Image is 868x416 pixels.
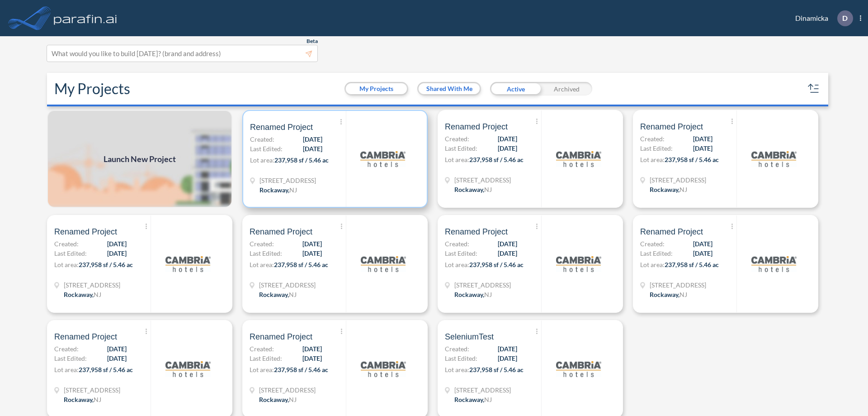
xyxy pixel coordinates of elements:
span: 237,958 sf / 5.46 ac [274,156,329,164]
span: Rockaway , [64,396,94,403]
span: Last Edited: [640,249,673,258]
span: Renamed Project [640,226,703,237]
span: [DATE] [303,134,322,144]
span: NJ [484,396,492,403]
span: Last Edited: [445,249,477,258]
span: [DATE] [107,344,127,354]
span: [DATE] [302,239,322,249]
span: Rockaway , [650,291,679,298]
div: Archived [541,82,592,96]
span: NJ [484,291,492,298]
button: My Projects [346,83,407,94]
span: Renamed Project [640,121,703,132]
span: Rockaway , [650,186,679,193]
span: 321 Mt Hope Ave [259,385,316,395]
img: logo [556,241,601,287]
span: Rockaway , [454,396,484,403]
span: Lot area: [640,261,665,268]
span: [DATE] [498,134,517,143]
span: Lot area: [445,156,469,163]
img: logo [52,9,119,27]
span: [DATE] [302,344,322,354]
span: Lot area: [54,366,79,373]
span: [DATE] [498,239,517,249]
span: Lot area: [445,366,469,373]
span: NJ [94,396,101,403]
div: Rockaway, NJ [650,185,687,194]
span: 237,958 sf / 5.46 ac [665,261,719,268]
span: NJ [679,291,687,298]
span: Launch New Project [104,153,176,165]
div: Rockaway, NJ [454,185,492,194]
span: Lot area: [250,261,274,268]
div: Rockaway, NJ [650,290,687,299]
span: [DATE] [693,239,712,249]
span: 321 Mt Hope Ave [650,280,706,290]
span: NJ [94,291,101,298]
span: Last Edited: [54,354,87,363]
span: Created: [250,344,274,354]
span: [DATE] [107,249,127,258]
div: Rockaway, NJ [259,185,297,195]
span: [DATE] [107,354,127,363]
span: SeleniumTest [445,331,494,342]
span: [DATE] [498,354,517,363]
span: Rockaway , [454,186,484,193]
div: Rockaway, NJ [259,395,297,404]
div: Dinamicka [782,10,861,26]
span: [DATE] [498,344,517,354]
span: Last Edited: [640,143,673,153]
span: 321 Mt Hope Ave [64,385,120,395]
span: [DATE] [302,249,322,258]
span: Renamed Project [445,121,508,132]
span: Renamed Project [445,226,508,237]
span: 237,958 sf / 5.46 ac [469,261,524,268]
span: NJ [289,186,297,194]
img: logo [556,136,601,182]
span: 321 Mt Hope Ave [454,175,511,185]
span: [DATE] [693,249,712,258]
span: [DATE] [302,354,322,363]
div: Rockaway, NJ [64,290,101,299]
span: 321 Mt Hope Ave [259,280,316,290]
span: 321 Mt Hope Ave [64,280,120,290]
h2: My Projects [54,80,130,97]
img: logo [165,241,211,287]
span: Rockaway , [259,291,289,298]
span: Last Edited: [54,249,87,258]
span: 321 Mt Hope Ave [454,385,511,395]
span: [DATE] [693,134,712,143]
p: D [842,14,848,22]
div: Rockaway, NJ [454,395,492,404]
span: 237,958 sf / 5.46 ac [79,261,133,268]
span: Lot area: [640,156,665,163]
span: 321 Mt Hope Ave [454,280,511,290]
span: 237,958 sf / 5.46 ac [274,261,328,268]
span: Lot area: [445,261,469,268]
span: Last Edited: [445,354,477,363]
span: Renamed Project [54,226,117,237]
span: Beta [307,38,318,45]
span: NJ [289,396,297,403]
div: Rockaway, NJ [259,290,297,299]
span: NJ [679,186,687,193]
span: Rockaway , [259,396,289,403]
span: Created: [445,344,469,354]
button: sort [807,81,821,96]
img: logo [165,346,211,392]
span: 237,958 sf / 5.46 ac [665,156,719,163]
span: Last Edited: [250,144,283,153]
span: Created: [445,239,469,249]
span: 321 Mt Hope Ave [259,176,316,185]
img: logo [751,241,797,287]
a: Launch New Project [47,110,232,208]
span: Renamed Project [250,331,312,342]
span: Created: [250,239,274,249]
span: Created: [640,239,665,249]
button: Shared With Me [419,83,480,94]
span: Renamed Project [250,122,313,133]
span: Rockaway , [454,291,484,298]
span: Lot area: [54,261,79,268]
span: Rockaway , [259,186,289,194]
span: 321 Mt Hope Ave [650,175,706,185]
